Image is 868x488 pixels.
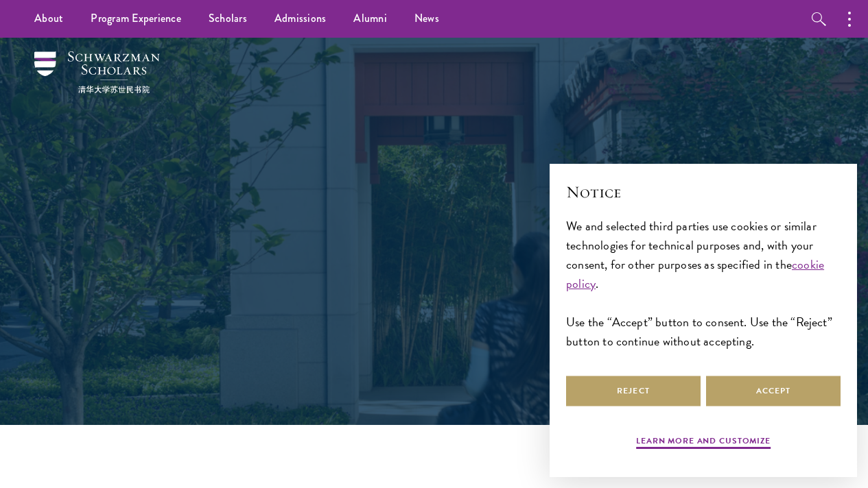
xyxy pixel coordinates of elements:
[636,435,771,451] button: Learn more and customize
[566,376,701,406] button: Reject
[566,255,824,293] a: cookie policy
[566,217,841,352] div: We and selected third parties use cookies or similar technologies for technical purposes and, wit...
[566,180,841,204] h2: Notice
[706,376,841,406] button: Accept
[34,51,160,93] img: Schwarzman Scholars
